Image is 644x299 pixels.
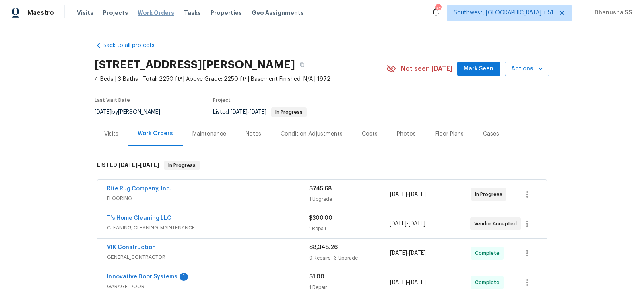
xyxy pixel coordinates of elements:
span: [DATE] [231,109,248,115]
span: Southwest, [GEOGRAPHIC_DATA] + 51 [454,9,553,17]
h2: [STREET_ADDRESS][PERSON_NAME] [95,61,295,69]
span: [DATE] [390,221,407,227]
span: GENERAL_CONTRACTOR [107,253,309,261]
div: 1 Upgrade [309,195,390,203]
button: Mark Seen [457,62,500,76]
div: Visits [104,130,118,138]
span: [DATE] [409,192,426,197]
button: Actions [505,62,549,76]
span: - [390,278,426,287]
h6: LISTED [97,161,159,170]
span: [DATE] [390,192,407,197]
div: Condition Adjustments [281,130,343,138]
span: In Progress [475,190,506,198]
span: $300.00 [309,215,332,221]
span: Project [213,98,231,103]
span: - [390,190,426,198]
span: [DATE] [390,250,407,256]
span: - [118,162,159,168]
span: [DATE] [140,162,159,168]
span: Projects [103,9,128,17]
span: GARAGE_DOOR [107,283,309,291]
div: Work Orders [138,130,173,138]
div: LISTED [DATE]-[DATE]In Progress [95,153,549,178]
span: $745.68 [309,186,332,192]
div: by [PERSON_NAME] [95,107,170,117]
span: Complete [475,278,503,287]
span: CLEANING, CLEANING_MAINTENANCE [107,224,309,232]
span: $8,348.26 [309,245,338,250]
a: Back to all projects [95,41,172,49]
span: Complete [475,249,503,257]
span: In Progress [165,161,199,169]
span: 4 Beds | 3 Baths | Total: 2250 ft² | Above Grade: 2250 ft² | Basement Finished: N/A | 1972 [95,75,386,83]
span: [DATE] [390,280,407,285]
a: Rite Rug Company, Inc. [107,186,171,192]
a: Innovative Door Systems [107,274,178,280]
span: Dhanusha SS [591,9,632,17]
span: Vendor Accepted [474,220,520,228]
span: Not seen [DATE] [401,65,452,73]
span: Last Visit Date [95,98,130,103]
div: Photos [397,130,416,138]
div: Cases [483,130,499,138]
a: VIK Construction [107,245,156,250]
span: [DATE] [95,109,111,115]
div: 807 [435,5,441,13]
span: In Progress [272,110,306,115]
span: [DATE] [409,280,426,285]
div: Costs [362,130,378,138]
span: Geo Assignments [252,9,304,17]
div: 1 Repair [309,225,389,233]
span: Maestro [27,9,54,17]
span: [DATE] [409,221,425,227]
button: Copy Address [295,58,310,72]
span: Listed [213,109,307,115]
div: 9 Repairs | 3 Upgrade [309,254,390,262]
a: T’s Home Cleaning LLC [107,215,171,221]
div: Notes [246,130,261,138]
span: - [390,249,426,257]
span: $1.00 [309,274,324,280]
span: [DATE] [409,250,426,256]
span: FLOORING [107,194,309,202]
span: Mark Seen [464,64,493,74]
div: 1 [180,273,188,281]
div: Floor Plans [435,130,464,138]
span: - [390,220,425,228]
span: Tasks [184,10,201,16]
div: Maintenance [192,130,226,138]
span: [DATE] [118,162,138,168]
span: Properties [211,9,242,17]
span: [DATE] [250,109,266,115]
span: - [231,109,266,115]
div: 1 Repair [309,283,390,291]
span: Visits [77,9,93,17]
span: Actions [511,64,543,74]
span: Work Orders [138,9,174,17]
